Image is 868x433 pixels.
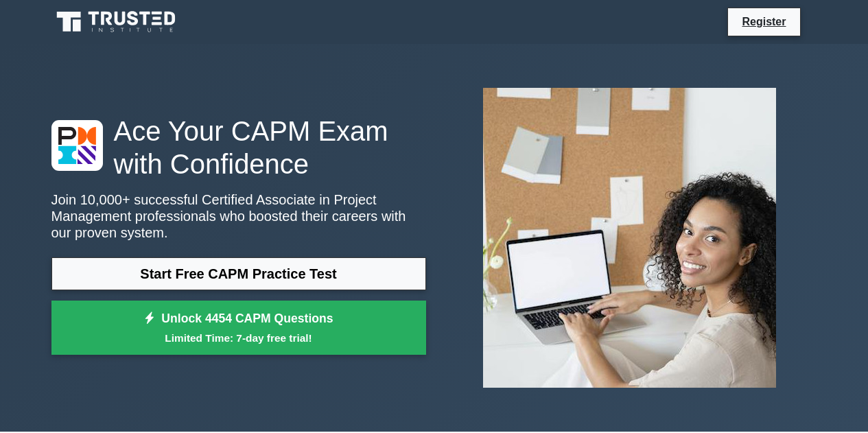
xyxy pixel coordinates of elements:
small: Limited Time: 7-day free trial! [69,330,409,346]
a: Unlock 4454 CAPM QuestionsLimited Time: 7-day free trial! [51,301,426,355]
h1: Ace Your CAPM Exam with Confidence [51,115,426,180]
p: Join 10,000+ successful Certified Associate in Project Management professionals who boosted their... [51,191,426,241]
a: Register [734,13,794,30]
a: Start Free CAPM Practice Test [51,257,426,290]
